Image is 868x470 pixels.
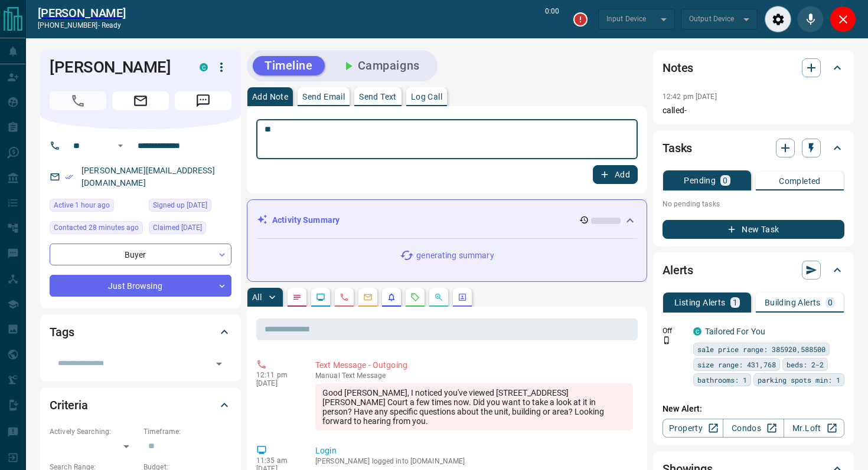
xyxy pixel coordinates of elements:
p: Activity Summary [272,214,340,226]
p: 12:42 pm [DATE] [663,93,717,101]
button: Open [211,356,227,372]
div: Criteria [50,391,231,419]
div: condos.ca [200,63,208,71]
svg: Requests [410,292,420,302]
div: Good [PERSON_NAME], I noticed you've viewed [STREET_ADDRESS][PERSON_NAME] Court a few times now. ... [315,383,633,430]
p: Off [663,326,686,336]
svg: Opportunities [434,292,443,302]
a: Condos [723,419,784,438]
span: Message [175,91,231,110]
span: ready [102,21,122,29]
p: Add Note [252,93,288,101]
p: Send Email [302,93,345,101]
span: bathrooms: 1 [697,374,747,386]
div: Mute [797,6,824,32]
a: Mr.Loft [784,419,844,438]
p: [DATE] [256,379,298,387]
p: 11:35 am [256,456,298,465]
p: Send Text [359,93,397,101]
p: generating summary [416,249,494,262]
svg: Notes [292,292,302,302]
svg: Listing Alerts [387,292,396,302]
svg: Agent Actions [458,292,467,302]
p: 0 [828,298,833,307]
span: beds: 2-2 [787,359,824,370]
h2: Alerts [663,261,693,280]
p: Completed [779,177,821,185]
div: Activity Summary [257,209,637,231]
p: [PERSON_NAME] logged into [DOMAIN_NAME] [315,457,633,465]
div: Mon Sep 15 2025 [50,221,143,238]
a: [PERSON_NAME] [38,6,126,20]
div: Audio Settings [765,6,791,32]
div: Close [830,6,856,32]
div: condos.ca [693,327,701,336]
div: Fri Jul 26 2024 [149,221,231,238]
a: Tailored For You [705,327,765,336]
h1: [PERSON_NAME] [50,58,182,77]
svg: Push Notification Only [663,336,671,344]
span: parking spots min: 1 [758,374,840,386]
h2: Tasks [663,139,692,157]
p: Login [315,445,633,457]
div: Buyer [50,244,231,265]
p: Timeframe: [143,426,231,437]
p: Building Alerts [765,298,821,307]
div: Tags [50,318,231,346]
div: Notes [663,54,844,82]
p: Pending [684,176,716,185]
svg: Lead Browsing Activity [316,292,325,302]
span: size range: 431,768 [697,359,776,370]
p: Listing Alerts [674,298,726,307]
p: Log Call [411,93,442,101]
h2: Notes [663,58,693,77]
p: All [252,293,262,301]
div: Tasks [663,134,844,162]
span: Call [50,91,106,110]
span: manual [315,372,340,380]
span: Active 1 hour ago [54,199,110,211]
p: 12:11 pm [256,371,298,379]
h2: Tags [50,323,74,341]
span: Claimed [DATE] [153,222,202,234]
span: Email [112,91,169,110]
p: New Alert: [663,403,844,415]
p: called- [663,104,844,117]
div: Alerts [663,256,844,284]
p: 0 [723,176,727,185]
p: Text Message [315,372,633,380]
button: Campaigns [329,56,432,75]
p: 1 [733,298,738,307]
a: Property [663,419,723,438]
button: Timeline [253,56,325,75]
span: sale price range: 385920,588500 [697,343,825,355]
div: Just Browsing [50,275,231,297]
p: 0:00 [545,6,559,32]
span: Signed up [DATE] [153,199,207,211]
button: Add [593,165,638,184]
p: No pending tasks [663,195,844,213]
button: New Task [663,220,844,239]
p: Actively Searching: [50,426,138,437]
p: [PHONE_NUMBER] - [38,20,126,31]
svg: Emails [363,292,373,302]
div: Mon Sep 15 2025 [50,199,143,215]
p: Text Message - Outgoing [315,359,633,372]
div: Tue Mar 16 2021 [149,199,231,215]
button: Open [113,139,128,153]
a: [PERSON_NAME][EMAIL_ADDRESS][DOMAIN_NAME] [81,166,215,188]
h2: Criteria [50,396,88,415]
svg: Calls [340,292,349,302]
svg: Email Verified [65,173,73,181]
span: Contacted 28 minutes ago [54,222,139,234]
